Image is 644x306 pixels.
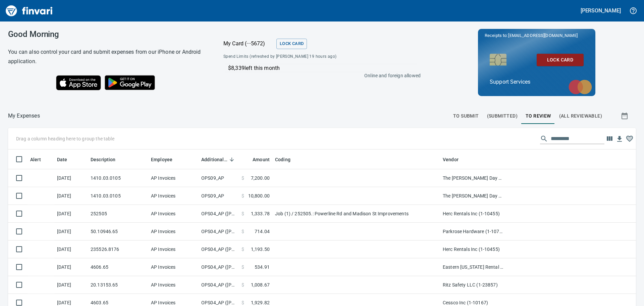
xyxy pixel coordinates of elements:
[91,156,124,164] span: Description
[443,156,459,164] span: Vendor
[255,264,270,270] span: 534.91
[440,258,507,276] td: Eastern [US_STATE] Rental & Sales (1-30778)
[251,299,270,306] span: 1,929.82
[54,205,88,223] td: [DATE]
[148,223,199,241] td: AP Invoices
[88,258,148,276] td: 4606.65
[8,112,40,120] nav: breadcrumb
[57,156,67,164] span: Date
[581,7,621,14] h5: [PERSON_NAME]
[280,40,304,48] span: Lock Card
[443,156,467,164] span: Vendor
[148,187,199,205] td: AP Invoices
[57,156,76,164] span: Date
[440,205,507,223] td: Herc Rentals Inc (1-10455)
[241,210,244,217] span: $
[30,156,50,164] span: Alert
[276,39,307,49] button: Lock Card
[625,134,635,144] button: Column choices favorited. Click to reset to default
[148,205,199,223] td: AP Invoices
[4,3,54,19] img: Finvari
[199,223,239,241] td: OPS04_AP ([PERSON_NAME], [PERSON_NAME], [PERSON_NAME], [PERSON_NAME], [PERSON_NAME])
[275,156,290,164] span: Coding
[199,187,239,205] td: OPS09_AP
[218,72,421,79] p: Online and foreign allowed
[614,108,636,124] button: Show transactions within a particular date range
[8,30,207,39] h3: Good Morning
[88,276,148,294] td: 20.13153.65
[223,40,274,48] p: My Card (···5672)
[199,205,239,223] td: OPS04_AP ([PERSON_NAME], [PERSON_NAME], [PERSON_NAME], [PERSON_NAME], [PERSON_NAME])
[88,187,148,205] td: 1410.03.0105
[507,32,578,39] span: [EMAIL_ADDRESS][DOMAIN_NAME]
[151,156,181,164] span: Employee
[272,205,440,223] td: Job (1) / 252505.: Powerline Rd and Madison St Improvements
[148,169,199,187] td: AP Invoices
[88,169,148,187] td: 1410.03.0105
[241,175,244,181] span: $
[526,112,551,120] span: To Review
[223,53,378,60] span: Spend Limits (refreshed by [PERSON_NAME] 19 hours ago)
[241,228,244,235] span: $
[101,72,159,94] img: Get it on Google Play
[199,276,239,294] td: OPS04_AP ([PERSON_NAME], [PERSON_NAME], [PERSON_NAME], [PERSON_NAME], [PERSON_NAME])
[199,241,239,258] td: OPS04_AP ([PERSON_NAME], [PERSON_NAME], [PERSON_NAME], [PERSON_NAME], [PERSON_NAME])
[275,156,299,164] span: Coding
[490,78,584,86] p: Support Services
[199,169,239,187] td: OPS09_AP
[56,75,101,90] img: Download on the App Store
[453,112,479,120] span: To Submit
[614,134,625,144] button: Download Table
[248,192,270,199] span: 10,800.00
[579,5,623,16] button: [PERSON_NAME]
[8,47,207,66] h6: You can also control your card and submit expenses from our iPhone or Android application.
[88,241,148,258] td: 235526.8176
[151,156,172,164] span: Employee
[244,156,270,164] span: Amount
[487,112,518,120] span: (Submitted)
[255,228,270,235] span: 714.04
[440,169,507,187] td: The [PERSON_NAME] Day Co. (1-39396)
[251,175,270,181] span: 7,200.00
[148,241,199,258] td: AP Invoices
[251,210,270,217] span: 1,333.78
[201,156,236,164] span: Additional Reviewer
[241,299,244,306] span: $
[54,258,88,276] td: [DATE]
[199,258,239,276] td: OPS04_AP ([PERSON_NAME], [PERSON_NAME], [PERSON_NAME], [PERSON_NAME], [PERSON_NAME])
[440,241,507,258] td: Herc Rentals Inc (1-10455)
[8,112,40,120] p: My Expenses
[559,112,602,120] span: (All Reviewable)
[485,32,589,39] p: Receipts to:
[228,64,417,72] p: $8,339 left this month
[30,156,41,164] span: Alert
[604,134,614,144] button: Choose columns to display
[440,276,507,294] td: Ritz Safety LLC (1-23857)
[54,241,88,258] td: [DATE]
[54,223,88,241] td: [DATE]
[241,264,244,270] span: $
[241,281,244,288] span: $
[241,192,244,199] span: $
[91,156,116,164] span: Description
[542,56,578,64] span: Lock Card
[251,281,270,288] span: 1,008.67
[565,76,595,98] img: mastercard.svg
[54,187,88,205] td: [DATE]
[88,205,148,223] td: 252505
[241,246,244,253] span: $
[148,276,199,294] td: AP Invoices
[148,258,199,276] td: AP Invoices
[16,135,114,142] p: Drag a column heading here to group the table
[253,156,270,164] span: Amount
[88,223,148,241] td: 50.10946.65
[440,223,507,241] td: Parkrose Hardware (1-10776)
[201,156,227,164] span: Additional Reviewer
[440,187,507,205] td: The [PERSON_NAME] Day Co. (1-39396)
[251,246,270,253] span: 1,193.50
[54,169,88,187] td: [DATE]
[54,276,88,294] td: [DATE]
[537,54,584,66] button: Lock Card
